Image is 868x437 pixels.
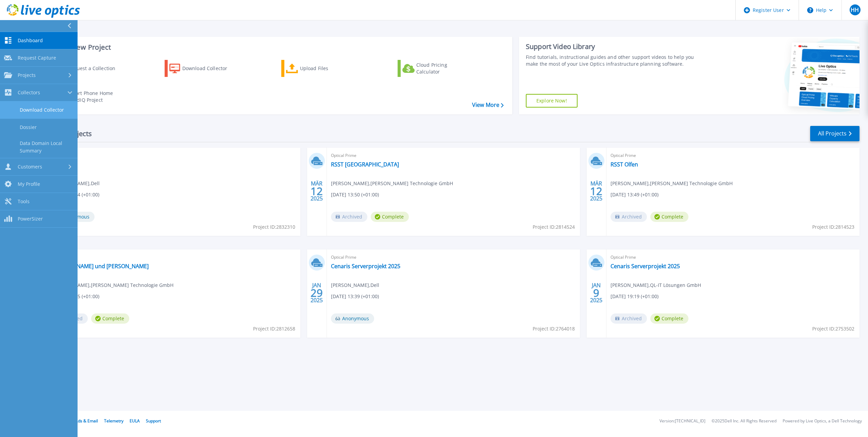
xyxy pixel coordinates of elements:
span: Optical Prime [611,152,855,159]
span: Project ID: 2832310 [253,223,295,231]
span: [DATE] 13:50 (+01:00) [331,191,379,198]
span: [PERSON_NAME] , [PERSON_NAME] Technologie GmbH [331,180,453,187]
span: Archived [611,212,647,222]
span: Optical Prime [611,254,855,261]
span: Archived [611,313,647,324]
span: Project ID: 2753502 [812,325,854,333]
a: Request a Collection [48,60,124,77]
div: MÄR 2025 [590,179,603,204]
a: Download Collector [165,60,240,77]
span: Request Capture [18,55,56,61]
span: Project ID: 2812658 [253,325,295,333]
span: [PERSON_NAME] , Dell [331,281,379,289]
span: Project ID: 2764018 [533,325,575,333]
div: Request a Collection [68,62,122,75]
a: Cloud Pricing Calculator [398,60,473,77]
a: All Projects [810,126,859,141]
a: EULA [130,418,140,424]
span: PowerSizer [18,216,43,222]
span: 29 [311,290,323,296]
div: Upload Files [300,62,354,75]
span: Optical Prime [51,254,296,261]
span: [PERSON_NAME] , QL-IT Lösungen GmbH [611,281,701,289]
a: Upload Files [281,60,357,77]
div: JAN 2025 [310,280,323,305]
div: Import Phone Home CloudIQ Project [67,90,120,103]
span: Anonymous [331,313,374,324]
span: 12 [311,188,323,194]
div: JAN 2025 [590,280,603,305]
span: Dashboard [18,37,43,44]
a: Explore Now! [526,94,578,108]
a: Support [146,418,161,424]
span: HH [851,7,859,13]
span: Complete [650,313,688,324]
span: [PERSON_NAME] , [PERSON_NAME] Technologie GmbH [51,281,173,289]
span: [DATE] 19:19 (+01:00) [611,293,658,300]
li: © 2025 Dell Inc. All Rights Reserved [712,419,777,423]
span: Tools [18,198,30,205]
span: Projects [18,72,36,78]
div: Find tutorials, instructional guides and other support videos to help you make the most of your L... [526,54,702,67]
a: Cenaris Serverprojekt 2025 [611,263,680,270]
a: [PERSON_NAME] und [PERSON_NAME] [51,263,149,270]
span: Optical Prime [331,254,576,261]
span: My Profile [18,181,40,187]
span: [DATE] 13:39 (+01:00) [331,293,379,300]
a: RSST Olfen [611,161,638,168]
span: 9 [593,290,599,296]
span: Customers [18,164,42,170]
span: [DATE] 13:49 (+01:00) [611,191,658,198]
span: Optical Prime [331,152,576,159]
span: Complete [371,212,409,222]
a: Ads & Email [75,418,98,424]
li: Powered by Live Optics, a Dell Technology [783,419,862,423]
div: Cloud Pricing Calculator [416,62,471,75]
span: Optical Prime [51,152,296,159]
h3: Start a New Project [48,44,503,51]
span: Complete [91,313,129,324]
span: Complete [650,212,688,222]
span: Project ID: 2814524 [533,223,575,231]
a: Telemetry [104,418,123,424]
a: Cenaris Serverprojekt 2025 [331,263,400,270]
a: RSST [GEOGRAPHIC_DATA] [331,161,399,168]
div: MÄR 2025 [310,179,323,204]
span: 12 [590,188,602,194]
span: Collectors [18,90,40,96]
span: Project ID: 2814523 [812,223,854,231]
li: Version: [TECHNICAL_ID] [660,419,705,423]
div: Support Video Library [526,42,702,51]
a: View More [472,102,504,108]
div: Download Collector [182,62,237,75]
span: Archived [331,212,367,222]
span: [PERSON_NAME] , [PERSON_NAME] Technologie GmbH [611,180,733,187]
